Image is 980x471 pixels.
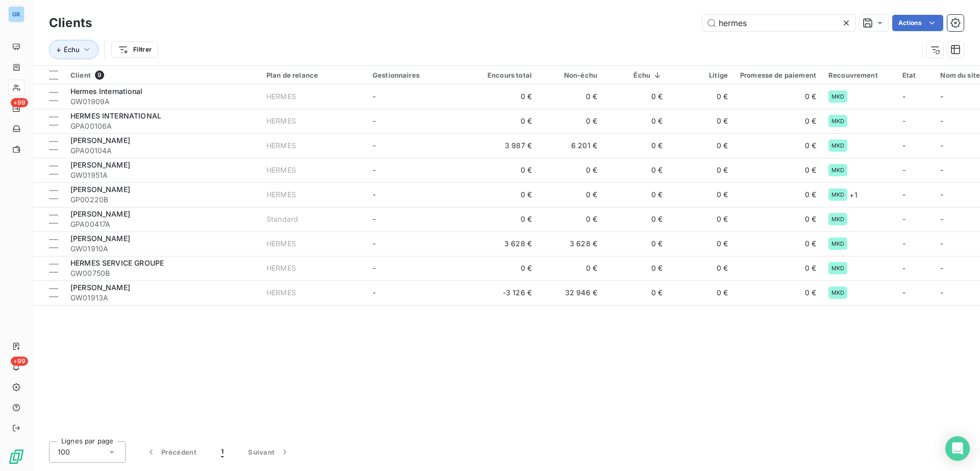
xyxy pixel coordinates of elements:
span: - [373,116,376,125]
span: - [902,141,905,150]
span: MKD [831,290,844,296]
span: GPA00106A [70,121,254,131]
td: 0 € [538,182,603,207]
span: - [373,288,376,297]
span: GW01910A [70,244,254,254]
span: 1 [221,447,224,457]
span: Hermes International [70,87,142,96]
span: - [902,239,905,248]
span: - [373,264,376,272]
td: 0 € [603,207,669,231]
span: HERMES INTERNATIONAL [70,111,161,120]
div: Litige [675,71,728,79]
span: - [902,116,905,125]
td: 0 € [473,207,538,231]
td: 3 987 € [473,133,538,158]
span: - [940,141,943,150]
span: GW00750B [70,268,254,278]
span: - [373,190,376,199]
div: Non-échu [544,71,597,79]
span: 9 [95,70,104,80]
td: 0 € [669,207,734,231]
td: 0 € [669,231,734,256]
td: 0 € [538,207,603,231]
span: - [940,239,943,248]
span: - [940,116,943,125]
td: 0 € [669,133,734,158]
img: Logo LeanPay [8,449,24,465]
div: Recouvrement [828,71,890,79]
button: 1 [209,441,236,463]
span: - [902,190,905,199]
div: GR [8,6,24,22]
td: 0 € [603,182,669,207]
td: 6 201 € [538,133,603,158]
button: Précédent [134,441,209,463]
td: 0 € [538,84,603,109]
div: Promesse de paiement [740,71,816,79]
span: - [902,166,905,174]
div: HERMES [266,288,296,298]
span: GW01951A [70,170,254,180]
td: 0 € [734,84,822,109]
span: [PERSON_NAME] [70,209,130,218]
span: - [373,215,376,223]
div: Encours total [479,71,532,79]
span: GP00220B [70,195,254,205]
div: HERMES [266,190,296,200]
td: 0 € [669,182,734,207]
td: 0 € [603,256,669,280]
span: Client [70,71,91,79]
td: 0 € [734,133,822,158]
span: [PERSON_NAME] [70,283,130,292]
div: Échu [609,71,663,79]
span: - [373,141,376,150]
td: 0 € [734,231,822,256]
span: GW01913A [70,293,254,303]
span: - [373,92,376,101]
div: HERMES [266,116,296,126]
span: MKD [831,216,844,222]
h3: Clients [49,14,92,32]
div: Open Intercom Messenger [945,436,970,461]
span: HERMES SERVICE GROUPE [70,258,164,267]
span: [PERSON_NAME] [70,185,130,194]
td: 0 € [669,109,734,133]
td: 0 € [473,182,538,207]
span: + 1 [849,190,857,200]
div: HERMES [266,165,296,175]
td: 0 € [603,231,669,256]
button: Suivant [236,441,302,463]
a: +99 [8,100,24,116]
button: Filtrer [111,41,158,58]
button: Actions [892,15,943,31]
div: Etat [902,71,928,79]
span: Échu [64,45,80,54]
span: MKD [831,265,844,271]
span: - [940,190,943,199]
td: 0 € [538,256,603,280]
div: Gestionnaires [373,71,467,79]
span: - [373,166,376,174]
td: 0 € [603,109,669,133]
span: - [940,92,943,101]
span: - [902,92,905,101]
td: 0 € [473,158,538,182]
span: - [940,288,943,297]
td: 0 € [603,133,669,158]
td: 0 € [734,109,822,133]
div: Plan de relance [266,71,360,79]
td: 0 € [473,256,538,280]
td: 0 € [538,158,603,182]
td: 0 € [473,84,538,109]
div: HERMES [266,239,296,249]
span: [PERSON_NAME] [70,136,130,145]
div: HERMES [266,140,296,151]
span: - [940,166,943,174]
span: MKD [831,192,844,198]
td: 0 € [734,256,822,280]
span: 100 [58,447,70,457]
div: Standard [266,214,298,224]
span: GPA00417A [70,219,254,229]
td: 0 € [734,182,822,207]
